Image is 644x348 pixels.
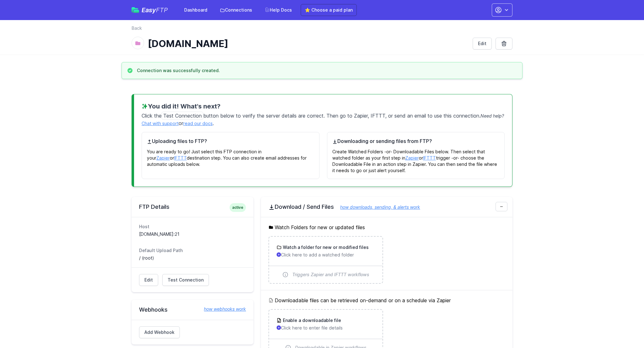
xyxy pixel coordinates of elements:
h5: Downloadable files can be retrieved on-demand or on a schedule via Zapier [268,297,505,304]
dd: / (root) [139,255,246,261]
a: Watch a folder for new or modified files Click here to add a watched folder Triggers Zapier and I... [269,237,382,283]
h2: Download / Send Files [268,203,505,211]
nav: Breadcrumb [132,25,512,35]
p: You are ready to go! Just select this FTP connection in your or destination step. You can also cr... [147,145,314,167]
a: ⭐ Choose a paid plan [301,4,357,16]
span: Test Connection [168,277,204,283]
a: how downloads, sending, & alerts work [334,204,420,210]
h3: You did it! What's next? [142,102,505,111]
span: Triggers Zapier and IFTTT workflows [292,272,369,278]
a: IFTTT [423,155,436,161]
dt: Host [139,224,246,230]
a: Edit [473,38,492,50]
a: read our docs [183,121,213,126]
dd: [DOMAIN_NAME]:21 [139,231,246,237]
a: Edit [139,274,158,286]
h2: Webhooks [139,306,246,314]
span: FTP [156,6,168,14]
span: Easy [142,7,168,13]
h1: [DOMAIN_NAME] [148,38,468,49]
span: Test Connection [162,112,203,120]
a: Chat with support [142,121,179,126]
p: Click the button below to verify the server details are correct. Then go to Zapier, IFTTT, or sen... [142,111,505,127]
h4: Uploading files to FTP? [147,137,314,145]
p: Create Watched Folders -or- Downloadable Files below. Then select that watched folder as your fir... [332,145,500,174]
a: EasyFTP [132,7,168,13]
dt: Default Upload Path [139,247,246,254]
a: Dashboard [180,4,211,16]
h3: Connection was successfully created. [137,67,220,74]
a: how webhooks work [198,306,246,312]
a: Connections [216,4,256,16]
a: IFTTT [174,155,187,161]
h4: Downloading or sending files from FTP? [332,137,500,145]
a: Zapier [405,155,419,161]
h3: Enable a downloadable file [282,317,341,324]
a: Help Docs [261,4,296,16]
h5: Watch Folders for new or updated files [268,224,505,231]
img: easyftp_logo.png [132,7,139,13]
h3: Watch a folder for new or modified files [282,244,369,250]
p: Click here to enter file details [277,325,375,331]
span: Need help? [480,113,504,119]
p: Click here to add a watched folder [277,252,375,258]
a: Zapier [156,155,170,161]
h2: FTP Details [139,203,246,211]
a: Test Connection [162,274,209,286]
a: Back [132,25,142,31]
a: Add Webhook [139,326,180,338]
span: active [230,203,246,212]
